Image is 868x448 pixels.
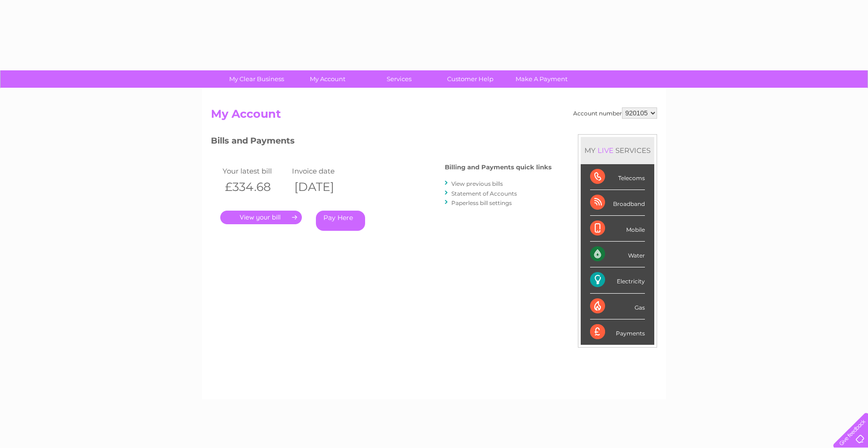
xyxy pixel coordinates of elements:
[220,165,290,177] td: Your latest bill
[590,319,645,345] div: Payments
[590,164,645,190] div: Telecoms
[432,70,509,88] a: Customer Help
[573,107,657,119] div: Account number
[590,242,645,267] div: Water
[451,190,517,197] a: Statement of Accounts
[289,70,367,88] a: My Account
[451,199,512,206] a: Paperless bill settings
[211,107,657,125] h2: My Account
[581,137,654,164] div: MY SERVICES
[211,134,552,151] h3: Bills and Payments
[503,70,580,88] a: Make A Payment
[290,165,359,177] td: Invoice date
[218,70,295,88] a: My Clear Business
[220,211,302,224] a: .
[590,294,645,319] div: Gas
[590,216,645,242] div: Mobile
[590,267,645,293] div: Electricity
[590,190,645,216] div: Broadband
[290,177,359,197] th: [DATE]
[220,177,290,197] th: £334.68
[451,180,503,187] a: View previous bills
[360,70,438,88] a: Services
[445,164,552,171] h4: Billing and Payments quick links
[596,146,615,155] div: LIVE
[316,211,365,231] a: Pay Here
